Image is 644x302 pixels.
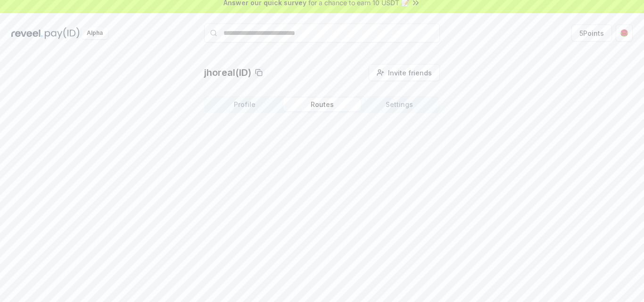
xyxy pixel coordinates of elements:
img: reveel_dark [11,27,43,39]
span: Invite friends [388,68,432,78]
button: Routes [283,98,361,111]
img: pay_id [45,27,80,39]
button: Profile [206,98,283,111]
button: Invite friends [369,64,440,81]
p: jhoreal(ID) [204,66,251,79]
div: Alpha [82,27,108,39]
button: Settings [361,98,438,111]
button: 5Points [571,24,612,41]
